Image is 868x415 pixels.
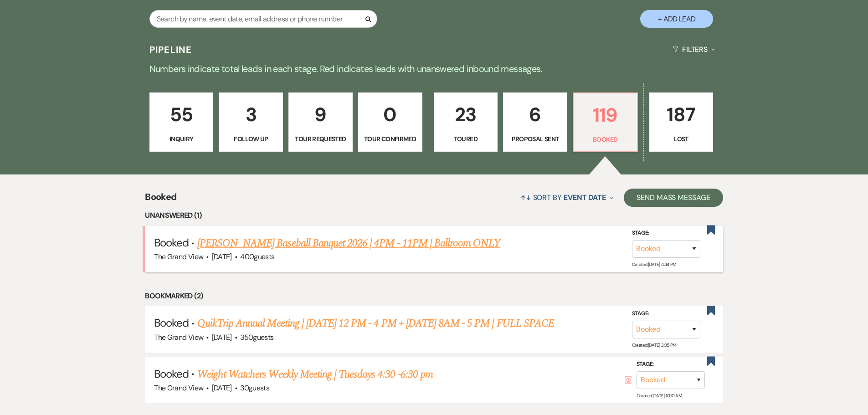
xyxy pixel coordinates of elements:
span: [DATE] [212,383,232,393]
p: 119 [579,100,632,130]
span: [DATE] [212,333,232,342]
p: 0 [364,99,416,130]
li: Bookmarked (2) [145,290,723,302]
span: 30 guests [240,383,269,393]
p: 9 [294,99,347,130]
p: Follow Up [225,134,277,144]
span: 400 guests [240,252,274,261]
h3: Pipeline [149,43,192,56]
p: Numbers indicate total leads in each stage. Red indicates leads with unanswered inbound messages. [106,61,762,76]
span: Event Date [564,193,606,202]
span: [DATE] [212,252,232,261]
p: Toured [440,134,492,144]
span: Booked [154,367,189,381]
label: Stage: [637,359,705,369]
a: Weight Watchers Weekly Meeting | Tuesdays 4:30 -6:30 pm [197,366,433,383]
span: Created: [DATE] 4:44 PM [632,261,676,267]
span: The Grand View [154,333,203,342]
a: 0Tour Confirmed [358,92,422,152]
a: 187Lost [649,92,714,152]
a: 23Toured [434,92,498,152]
button: Filters [669,37,719,61]
span: Booked [145,190,176,210]
span: Created: [DATE] 10:10 AM [637,393,682,399]
a: 55Inquiry [149,92,214,152]
p: Lost [655,134,708,144]
p: Tour Requested [294,134,347,144]
input: Search by name, event date, email address or phone number [149,10,377,28]
li: Unanswered (1) [145,210,723,221]
p: Booked [579,134,632,144]
p: 3 [225,99,277,130]
button: + Add Lead [640,10,713,28]
button: Send Mass Message [624,189,723,207]
a: 9Tour Requested [288,92,353,152]
span: 350 guests [240,333,273,342]
button: Sort By Event Date [517,185,617,210]
span: The Grand View [154,383,203,393]
span: Created: [DATE] 2:35 PM [632,342,676,348]
span: Booked [154,236,189,250]
span: Booked [154,316,189,330]
label: Stage: [632,228,700,238]
p: Inquiry [155,134,208,144]
a: QuikTrip Annual Meeting | [DATE] 12 PM - 4 PM + [DATE] 8AM - 5 PM | FULL SPACE [197,315,554,332]
p: Proposal Sent [509,134,561,144]
span: The Grand View [154,252,203,261]
p: 187 [655,99,708,130]
a: 119Booked [573,92,638,152]
a: 6Proposal Sent [503,92,567,152]
span: ↑↓ [520,193,531,202]
p: Tour Confirmed [364,134,416,144]
p: 23 [440,99,492,130]
p: 6 [509,99,561,130]
a: [PERSON_NAME] Baseball Banquet 2026 | 4PM - 11PM | Ballroom ONLY [197,235,501,251]
p: 55 [155,99,208,130]
a: 3Follow Up [219,92,283,152]
label: Stage: [632,309,700,319]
